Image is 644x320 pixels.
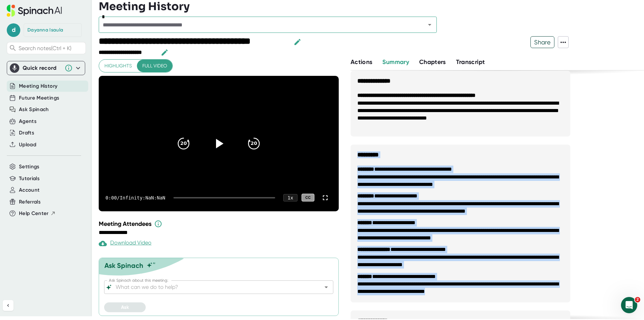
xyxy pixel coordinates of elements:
[382,58,409,66] span: Summary
[621,297,637,313] iframe: Intercom live chat
[19,210,56,217] button: Help Center
[321,282,331,292] button: Open
[19,210,49,217] span: Help Center
[10,61,82,75] div: Quick record
[19,45,84,51] span: Search notes (Ctrl + K)
[419,58,446,67] button: Chapters
[530,36,554,48] button: Share
[351,58,372,66] span: Actions
[114,282,311,292] input: What can we do to help?
[137,60,172,72] button: Full video
[142,62,167,70] span: Full video
[105,195,165,200] div: 0:00 / Infinity:NaN:NaN
[425,20,434,29] button: Open
[302,194,314,201] div: CC
[19,118,37,125] button: Agents
[104,62,132,70] span: Highlights
[19,94,59,102] button: Future Meetings
[19,141,36,149] button: Upload
[23,65,61,71] div: Quick record
[19,198,41,206] button: Referrals
[99,220,342,228] div: Meeting Attendees
[121,304,129,310] span: Ask
[531,36,554,48] span: Share
[635,297,640,302] span: 2
[7,23,20,37] span: d
[27,27,63,33] div: Dayanna Isaula
[351,58,372,67] button: Actions
[19,82,57,90] button: Meeting History
[99,239,151,248] div: Download Video
[419,58,446,66] span: Chapters
[456,58,485,67] button: Transcript
[99,60,137,72] button: Highlights
[104,261,143,270] div: Ask Spinach
[19,163,40,171] button: Settings
[3,300,14,311] button: Collapse sidebar
[104,302,146,312] button: Ask
[19,106,49,113] button: Ask Spinach
[456,58,485,66] span: Transcript
[19,175,40,183] button: Tutorials
[382,58,409,67] button: Summary
[19,186,40,194] button: Account
[283,194,297,201] div: 1 x
[19,129,34,137] button: Drafts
